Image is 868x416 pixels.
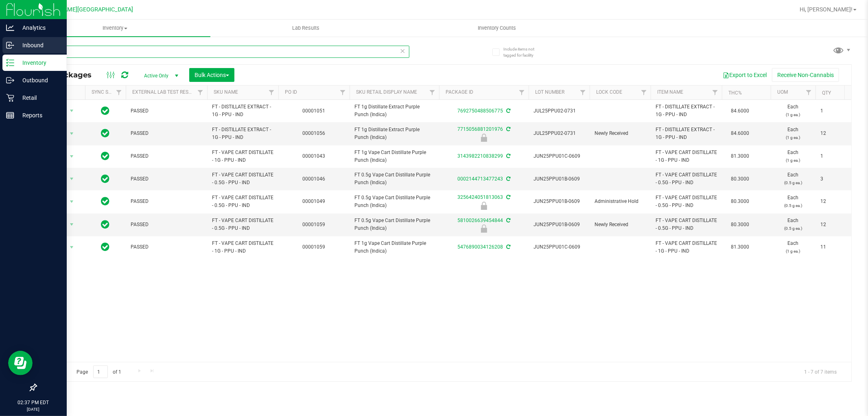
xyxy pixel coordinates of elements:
a: Filter [802,86,816,99]
p: Inventory [14,58,63,68]
span: PASSED [131,107,202,115]
span: Sync from Compliance System [505,176,510,182]
span: FT - VAPE CART DISTILLATE - 1G - PPU - IND [656,149,717,164]
span: Sync from Compliance System [505,218,510,223]
span: PASSED [131,152,202,160]
span: 84.6000 [727,128,753,139]
span: Each [776,217,811,232]
p: (1 g ea.) [776,247,811,255]
span: JUN25PPU01B-0609 [533,221,585,229]
span: Each [776,149,811,164]
p: (1 g ea.) [776,156,811,164]
a: 7715056881201976 [457,126,503,132]
span: 12 [820,130,851,137]
inline-svg: Inventory [6,59,14,67]
a: Filter [515,86,529,99]
span: JUN25PPU01B-0609 [533,198,585,205]
span: FT - VAPE CART DISTILLATE - 0.5G - PPU - IND [212,194,273,209]
a: Filter [708,86,722,99]
a: 00001059 [303,222,326,227]
button: Export to Excel [717,68,772,82]
a: Filter [637,86,651,99]
span: In Sync [101,241,110,253]
span: select [67,105,77,117]
a: External Lab Test Result [132,89,196,95]
span: Each [776,194,811,209]
p: Retail [14,93,63,103]
span: In Sync [101,219,110,230]
p: (1 g ea.) [776,111,811,119]
span: Inventory [20,24,210,32]
span: 12 [820,198,851,205]
a: Package ID [446,89,473,95]
span: Newly Received [595,221,646,229]
span: FT 1g Distillate Extract Purple Punch (Indica) [354,126,434,141]
span: Inventory Counts [467,24,527,32]
span: select [67,128,77,139]
input: Search Package ID, Item Name, SKU, Lot or Part Number... [36,46,409,58]
span: Sync from Compliance System [505,108,510,114]
span: Bulk Actions [195,72,229,78]
span: select [67,151,77,162]
span: [PERSON_NAME][GEOGRAPHIC_DATA] [33,6,133,13]
span: PASSED [131,198,202,205]
a: 00001046 [303,176,326,182]
span: 80.3000 [727,173,753,185]
span: Each [776,171,811,187]
p: 02:37 PM EDT [4,399,63,406]
inline-svg: Inbound [6,41,14,49]
span: JUN25PPU01C-0609 [533,152,585,160]
span: In Sync [101,173,110,185]
span: PASSED [131,130,202,137]
a: Filter [576,86,590,99]
span: 80.3000 [727,196,753,207]
span: JUL25PPU02-0731 [533,130,585,137]
a: Item Name [657,89,683,95]
a: SKU Name [214,89,238,95]
span: JUN25PPU01C-0609 [533,243,585,251]
span: select [67,196,77,207]
span: FT 0.5g Vape Cart Distillate Purple Punch (Indica) [354,171,434,187]
p: (0.5 g ea.) [776,202,811,209]
p: [DATE] [4,406,63,412]
span: FT - VAPE CART DISTILLATE - 1G - PPU - IND [212,149,273,164]
span: select [67,219,77,230]
a: Filter [336,86,350,99]
inline-svg: Analytics [6,24,14,32]
inline-svg: Retail [6,94,14,102]
a: Qty [822,90,831,96]
span: In Sync [101,105,110,117]
a: 00001056 [303,130,326,136]
span: In Sync [101,196,110,207]
span: select [67,242,77,253]
div: Administrative Hold [438,202,530,210]
span: Sync from Compliance System [505,194,510,200]
iframe: Resource center [8,351,33,375]
a: Filter [194,86,207,99]
a: 3256424051813063 [457,194,503,200]
button: Receive Non-Cannabis [772,68,839,82]
span: Sync from Compliance System [505,244,510,250]
span: 81.3000 [727,241,753,253]
a: Sku Retail Display Name [356,89,417,95]
a: 7692750488506775 [457,108,503,114]
span: JUL25PPU02-0731 [533,107,585,115]
span: Administrative Hold [595,198,646,205]
span: 1 - 7 of 7 items [798,365,843,378]
span: Each [776,126,811,141]
span: FT - VAPE CART DISTILLATE - 1G - PPU - IND [656,240,717,255]
span: FT 1g Vape Cart Distillate Purple Punch (Indica) [354,240,434,255]
span: FT - VAPE CART DISTILLATE - 0.5G - PPU - IND [656,194,717,209]
span: select [67,173,77,185]
span: Newly Received [595,130,646,137]
span: FT - DISTILLATE EXTRACT - 1G - PPU - IND [212,103,273,119]
p: Analytics [14,23,63,33]
span: 3 [820,175,851,183]
span: 81.3000 [727,150,753,162]
p: (0.5 g ea.) [776,225,811,232]
a: PO ID [285,89,297,95]
p: (0.5 g ea.) [776,179,811,187]
p: Outbound [14,75,63,85]
span: JUN25PPU01B-0609 [533,175,585,183]
a: THC% [728,90,742,96]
